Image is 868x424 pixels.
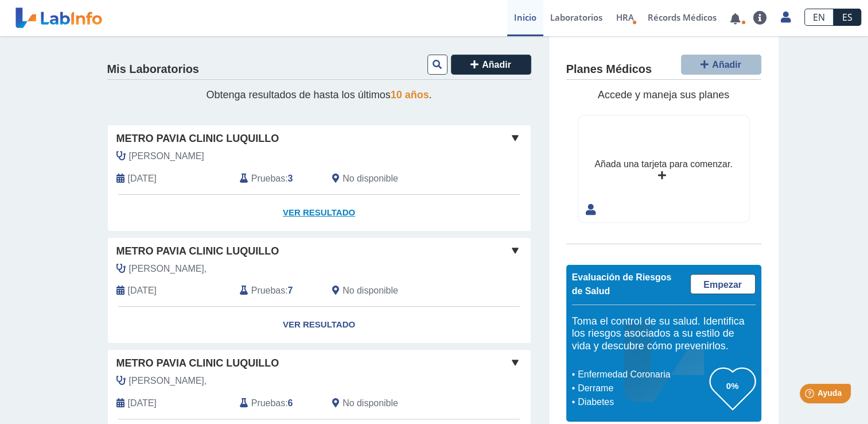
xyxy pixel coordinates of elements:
h5: Toma el control de su salud. Identifica los riesgos asociados a su estilo de vida y descubre cómo... [572,315,756,353]
span: Ramirez, [129,374,207,388]
span: 2025-10-01 [128,172,157,186]
span: Metro Pavia Clinic Luquillo [116,244,279,259]
span: Evaluación de Riesgos de Salud [572,272,672,296]
li: Diabetes [575,395,710,409]
span: 10 años [391,89,429,101]
a: Ver Resultado [108,307,531,343]
span: No disponible [342,396,398,410]
div: : [231,284,324,298]
a: ES [834,9,861,26]
b: 6 [288,398,293,408]
h4: Mis Laboratorios [107,63,199,76]
span: No disponible [342,284,398,298]
div: Añada una tarjeta para comenzar. [594,157,732,171]
span: Rivera Irizarry, [129,262,207,276]
span: Pruebas [251,172,285,186]
li: Enfermedad Coronaria [575,368,710,381]
span: Accede y maneja sus planes [598,89,729,101]
span: Rivera Irizarry, Jomarie [129,149,204,163]
span: Pruebas [251,284,285,298]
span: Metro Pavia Clinic Luquillo [116,356,279,371]
span: Añadir [482,60,511,70]
b: 3 [288,174,293,183]
button: Añadir [451,55,531,75]
a: EN [804,9,834,26]
span: Obtenga resultados de hasta los últimos . [206,89,431,101]
span: Añadir [712,60,741,70]
li: Derrame [575,381,710,395]
iframe: Help widget launcher [766,379,855,411]
h4: Planes Médicos [566,63,652,76]
a: Ver Resultado [108,195,531,231]
a: Empezar [690,274,756,294]
div: : [231,172,324,186]
span: 2025-04-30 [128,396,157,410]
span: 2025-08-13 [128,284,157,298]
button: Añadir [681,55,761,75]
h3: 0% [710,379,756,393]
span: Pruebas [251,396,285,410]
b: 7 [288,286,293,295]
span: Empezar [703,280,742,290]
span: No disponible [342,172,398,186]
span: Metro Pavia Clinic Luquillo [116,131,279,147]
div: : [231,396,324,410]
span: HRA [616,11,634,23]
